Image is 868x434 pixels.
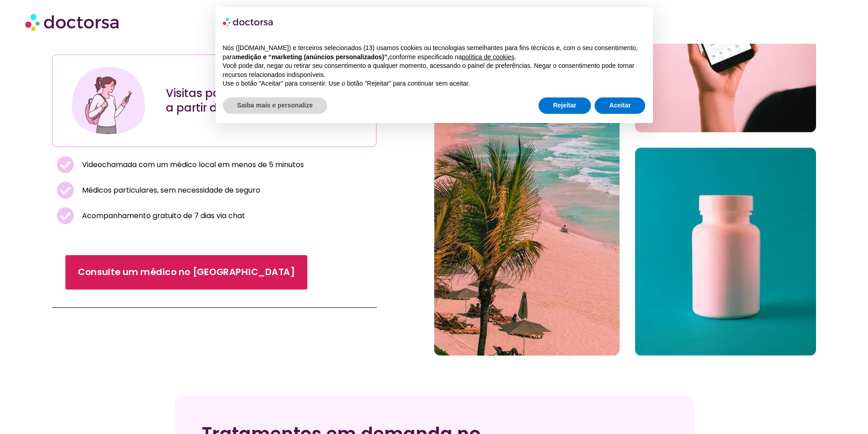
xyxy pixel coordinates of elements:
[66,255,308,290] a: Consulte um médico no [GEOGRAPHIC_DATA]
[223,15,274,29] img: logotipo
[82,210,245,221] font: Acompanhamento gratuito de 7 dias via chat
[609,102,631,109] font: Aceitar
[514,53,516,61] font: .
[166,86,258,115] font: Visitas por vídeo a partir de
[82,159,304,170] font: Videochamada com um médico local em menos de 5 minutos
[389,53,462,61] font: conforme especificado na
[223,62,635,78] font: Você pode dar, negar ou retirar seu consentimento a qualquer momento, acessando o painel de prefe...
[223,97,328,114] button: Saiba mais e personalize
[78,266,295,278] font: Consulte um médico no [GEOGRAPHIC_DATA]
[82,185,260,195] font: Médicos particulares, sem necessidade de seguro
[553,102,576,109] font: Rejeitar
[462,53,514,61] a: política de cookies
[539,97,591,114] button: Rejeitar
[223,44,638,61] font: Nós ([DOMAIN_NAME]) e terceiros selecionados (13) usamos cookies ou tecnologias semelhantes para ...
[236,53,390,61] font: medição e “marketing (anúncios personalizados)”,
[595,97,645,114] button: Aceitar
[70,62,147,139] img: Ilustração retratando uma jovem em traje casual, mexendo em seu smartphone. Ela tem uma expressão...
[237,102,313,109] font: Saiba mais e personalize
[223,80,470,87] font: Use o botão "Aceitar" para consentir. Use o botão "Rejeitar" para continuar sem aceitar.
